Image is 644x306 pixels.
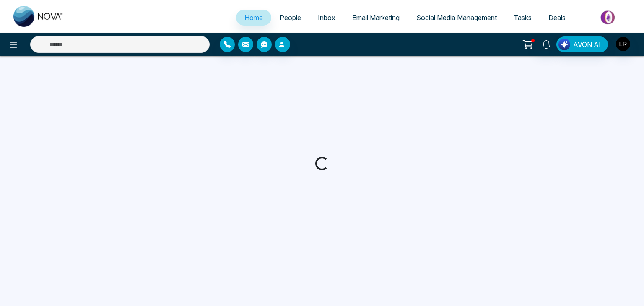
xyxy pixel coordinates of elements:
span: AVON AI [573,39,601,49]
img: Market-place.gif [578,8,639,27]
span: Deals [548,13,566,22]
span: Email Marketing [352,13,400,22]
span: Tasks [514,13,532,22]
button: AVON AI [556,36,608,52]
a: Email Marketing [344,10,408,26]
span: Home [244,13,263,22]
a: Social Media Management [408,10,505,26]
a: Deals [540,10,574,26]
img: Lead Flow [558,39,570,50]
a: People [271,10,309,26]
img: User Avatar [616,37,630,51]
span: Inbox [318,13,335,22]
span: Social Media Management [416,13,497,22]
a: Tasks [505,10,540,26]
a: Home [236,10,271,26]
span: People [280,13,301,22]
a: Inbox [309,10,344,26]
img: Nova CRM Logo [13,6,64,27]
